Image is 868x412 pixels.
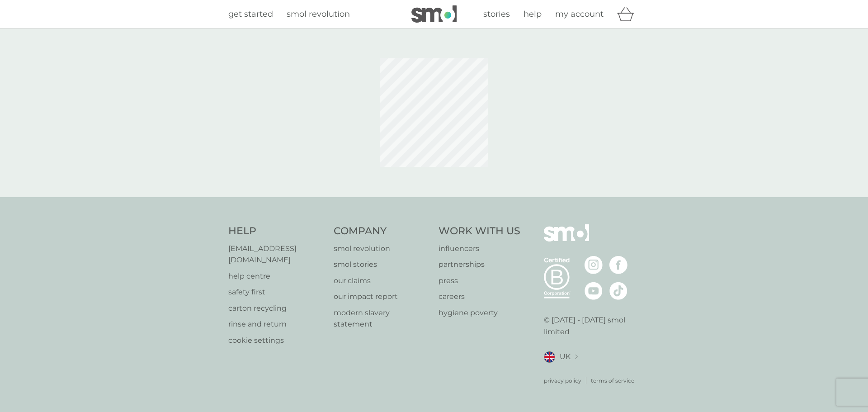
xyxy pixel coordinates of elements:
[575,355,578,360] img: select a new location
[439,243,520,255] a: influencers
[411,5,457,23] img: smol
[287,9,350,19] span: smol revolution
[439,224,520,238] h4: Work With Us
[544,314,640,337] p: © [DATE] - [DATE] smol limited
[439,275,520,287] a: press
[560,351,571,363] span: UK
[287,8,350,21] a: smol revolution
[483,9,510,19] span: stories
[544,224,589,255] img: smol
[524,9,542,19] span: help
[555,9,604,19] span: my account
[544,376,581,385] a: privacy policy
[228,8,273,21] a: get started
[334,243,430,255] a: smol revolution
[334,224,430,238] h4: Company
[228,224,325,238] h4: Help
[228,243,325,266] a: [EMAIL_ADDRESS][DOMAIN_NAME]
[228,9,273,19] span: get started
[591,376,634,385] a: terms of service
[609,256,627,274] img: visit the smol Facebook page
[544,351,555,363] img: UK flag
[617,5,640,23] div: basket
[228,318,325,330] a: rinse and return
[334,275,430,287] a: our claims
[228,303,325,314] a: carton recycling
[585,256,603,274] img: visit the smol Instagram page
[228,286,325,298] a: safety first
[439,307,520,319] a: hygiene poverty
[334,307,430,330] a: modern slavery statement
[524,8,542,21] a: help
[228,335,325,346] a: cookie settings
[334,291,430,303] a: our impact report
[555,8,604,21] a: my account
[228,270,325,282] a: help centre
[439,259,520,270] a: partnerships
[483,8,510,21] a: stories
[609,282,627,300] img: visit the smol Tiktok page
[585,282,603,300] img: visit the smol Youtube page
[334,259,430,270] a: smol stories
[439,291,520,303] a: careers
